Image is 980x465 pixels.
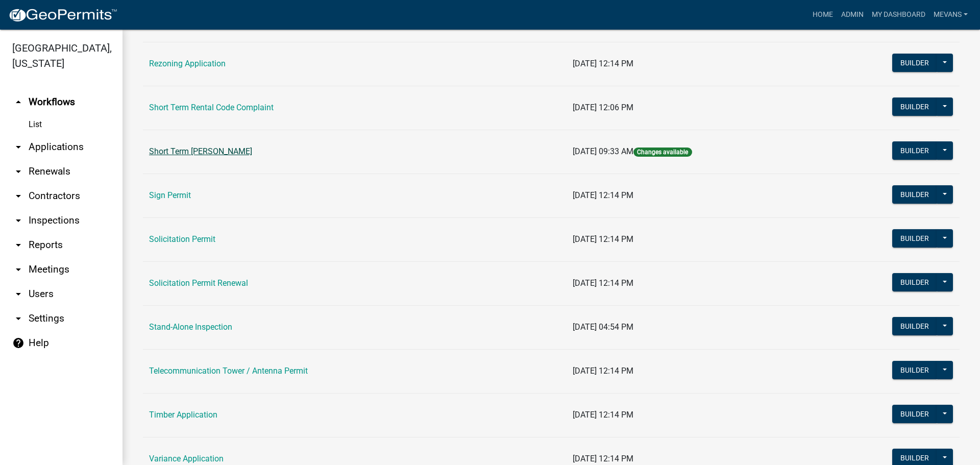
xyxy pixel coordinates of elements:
[892,405,937,423] button: Builder
[573,59,633,68] span: [DATE] 12:14 PM
[573,366,633,376] span: [DATE] 12:14 PM
[12,141,24,153] i: arrow_drop_down
[12,96,24,108] i: arrow_drop_up
[892,141,937,160] button: Builder
[149,366,308,376] a: Telecommunication Tower / Antenna Permit
[12,239,24,251] i: arrow_drop_down
[837,5,868,25] a: Admin
[892,317,937,335] button: Builder
[573,103,633,112] span: [DATE] 12:06 PM
[149,234,215,244] a: Solicitation Permit
[12,190,24,202] i: arrow_drop_down
[149,410,217,420] a: Timber Application
[573,278,633,288] span: [DATE] 12:14 PM
[149,103,274,112] a: Short Term Rental Code Complaint
[868,5,929,25] a: My Dashboard
[149,59,226,68] a: Rezoning Application
[892,361,937,379] button: Builder
[12,214,24,227] i: arrow_drop_down
[633,148,692,157] span: Changes available
[573,234,633,244] span: [DATE] 12:14 PM
[808,5,837,25] a: Home
[892,229,937,248] button: Builder
[149,190,191,200] a: Sign Permit
[573,410,633,420] span: [DATE] 12:14 PM
[573,454,633,463] span: [DATE] 12:14 PM
[573,190,633,200] span: [DATE] 12:14 PM
[892,185,937,204] button: Builder
[573,146,633,156] span: [DATE] 09:33 AM
[149,454,224,463] a: Variance Application
[149,278,248,288] a: Solicitation Permit Renewal
[12,288,24,300] i: arrow_drop_down
[12,337,24,349] i: help
[892,97,937,116] button: Builder
[12,165,24,178] i: arrow_drop_down
[892,54,937,72] button: Builder
[12,312,24,325] i: arrow_drop_down
[149,146,252,156] a: Short Term [PERSON_NAME]
[12,263,24,276] i: arrow_drop_down
[929,5,972,25] a: Mevans
[573,322,633,332] span: [DATE] 04:54 PM
[892,273,937,291] button: Builder
[149,322,232,332] a: Stand-Alone Inspection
